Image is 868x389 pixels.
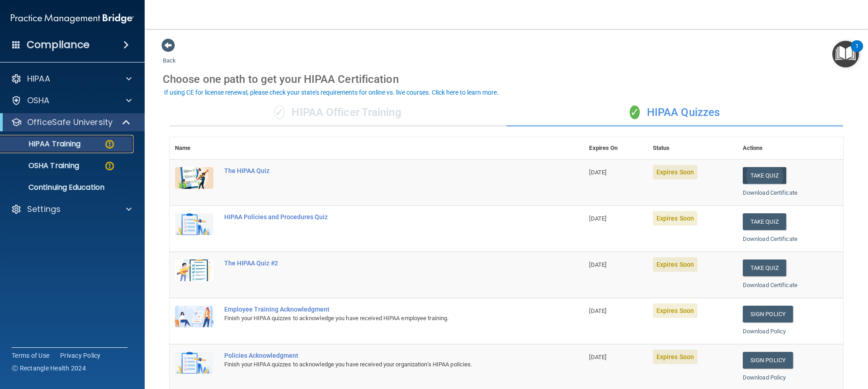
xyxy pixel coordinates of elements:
p: Settings [27,204,61,215]
img: warning-circle.0cc9ac19.png [104,139,115,150]
div: 1 [855,46,859,58]
button: Take Quiz [743,167,786,184]
a: Sign Policy [743,306,793,322]
button: If using CE for license renewal, please check your state's requirements for online vs. live cours... [163,88,500,97]
th: Status [647,137,737,159]
th: Name [170,137,219,159]
h4: Compliance [27,38,90,51]
span: ✓ [630,106,640,119]
span: Expires Soon [653,165,698,179]
div: If using CE for license renewal, please check your state's requirements for online vs. live cours... [164,89,499,96]
div: Employee Training Acknowledgment [224,306,538,313]
span: [DATE] [589,354,606,360]
span: [DATE] [589,307,606,314]
img: warning-circle.0cc9ac19.png [104,160,115,172]
a: Download Certificate [743,282,797,288]
div: The HIPAA Quiz [224,167,538,174]
button: Take Quiz [743,259,786,276]
button: Open Resource Center, 1 new notification [832,41,859,67]
div: Policies Acknowledgment [224,352,538,359]
div: HIPAA Quizzes [506,99,843,126]
a: Terms of Use [12,351,49,360]
img: PMB logo [11,10,134,28]
th: Expires On [584,137,647,159]
div: Choose one path to get your HIPAA Certification [163,66,850,92]
a: OSHA [11,95,132,106]
a: OfficeSafe University [11,117,131,128]
span: Ⓒ Rectangle Health 2024 [12,364,86,373]
span: [DATE] [589,261,606,268]
th: Actions [737,137,843,159]
p: OSHA Training [6,161,79,170]
div: HIPAA Officer Training [170,99,506,126]
button: Take Quiz [743,213,786,230]
span: Expires Soon [653,303,698,318]
div: Finish your HIPAA quizzes to acknowledge you have received HIPAA employee training. [224,313,538,324]
span: [DATE] [589,215,606,222]
span: [DATE] [589,169,606,176]
a: Download Certificate [743,189,797,196]
div: The HIPAA Quiz #2 [224,259,538,267]
span: Expires Soon [653,211,698,226]
span: Expires Soon [653,350,698,364]
div: Finish your HIPAA quizzes to acknowledge you have received your organization’s HIPAA policies. [224,359,538,370]
span: Expires Soon [653,257,698,272]
p: OSHA [27,95,50,106]
a: Settings [11,204,132,215]
a: Privacy Policy [60,351,101,360]
p: HIPAA Training [6,139,80,149]
span: ✓ [274,106,284,119]
a: HIPAA [11,73,132,84]
p: Continuing Education [6,183,129,192]
a: Download Policy [743,374,786,381]
p: HIPAA [27,73,50,84]
iframe: Drift Widget Chat Controller [712,325,857,361]
a: Back [163,46,176,64]
a: Download Certificate [743,235,797,242]
div: HIPAA Policies and Procedures Quiz [224,213,538,221]
p: OfficeSafe University [27,117,113,128]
